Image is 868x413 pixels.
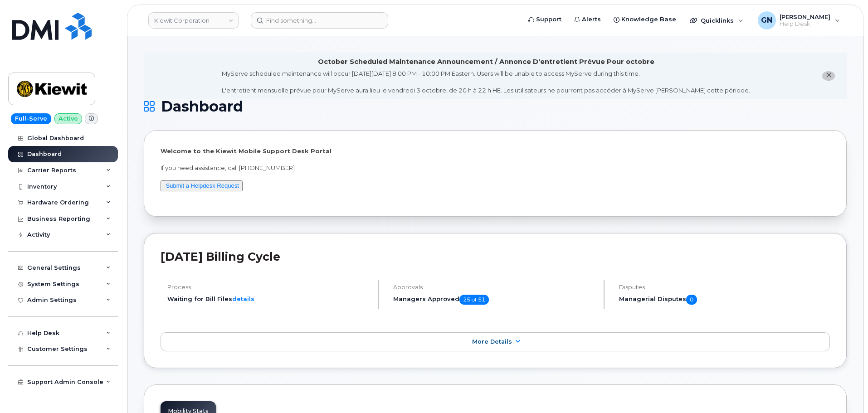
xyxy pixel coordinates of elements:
[161,164,830,172] p: If you need assistance, call [PHONE_NUMBER]
[161,147,830,155] p: Welcome to the Kiewit Mobile Support Desk Portal
[161,250,830,263] h2: [DATE] Billing Cycle
[393,295,596,305] h5: Managers Approved
[829,374,861,406] iframe: Messenger Launcher
[619,284,830,291] h4: Disputes
[161,100,243,113] span: Dashboard
[472,338,512,345] span: More Details
[822,71,835,81] button: close notification
[167,284,370,291] h4: Process
[318,57,654,67] div: October Scheduled Maintenance Announcement / Annonce D'entretient Prévue Pour octobre
[686,295,697,305] span: 0
[619,295,830,305] h5: Managerial Disputes
[222,69,750,95] div: MyServe scheduled maintenance will occur [DATE][DATE] 8:00 PM - 10:00 PM Eastern. Users will be u...
[167,295,370,303] li: Waiting for Bill Files
[393,284,596,291] h4: Approvals
[232,295,254,302] a: details
[166,182,239,189] a: Submit a Helpdesk Request
[161,180,243,192] button: Submit a Helpdesk Request
[459,295,489,305] span: 25 of 51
